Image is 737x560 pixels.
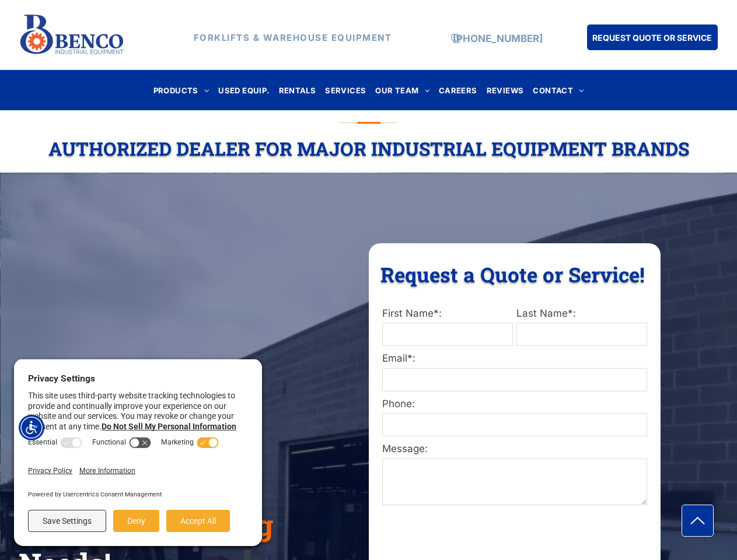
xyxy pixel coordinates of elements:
a: REQUEST QUOTE OR SERVICE [587,24,718,50]
a: CONTACT [528,82,588,98]
label: Email*: [382,351,647,366]
label: Last Name*: [516,306,647,321]
label: Message: [382,442,647,457]
span: Authorized Dealer For Major Industrial Equipment Brands [48,136,689,161]
a: OUR TEAM [371,82,434,98]
label: First Name*: [382,306,513,321]
a: CAREERS [434,82,482,98]
label: Phone: [382,397,647,412]
a: USED EQUIP. [214,82,274,98]
a: SERVICES [320,82,371,98]
a: PRODUCTS [149,82,214,98]
strong: FORKLIFTS & WAREHOUSE EQUIPMENT [194,32,392,43]
a: [PHONE_NUMBER] [453,33,543,44]
div: Accessibility Menu [19,415,44,440]
span: Request a Quote or Service! [380,261,645,288]
span: Material Handling [19,506,273,544]
span: REQUEST QUOTE OR SERVICE [592,27,712,48]
a: REVIEWS [482,82,529,98]
a: RENTALS [274,82,321,98]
